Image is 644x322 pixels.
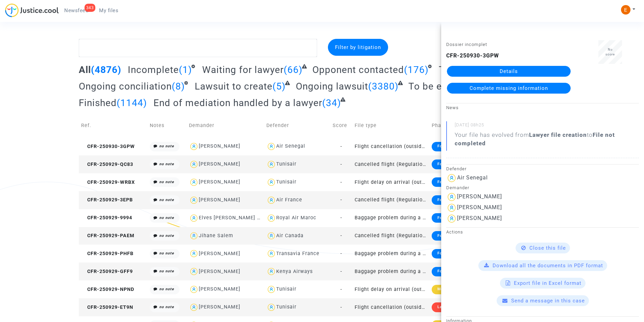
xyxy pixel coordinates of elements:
[352,191,430,209] td: Cancelled flight (Regulation EC 261/2004)
[199,286,240,292] div: [PERSON_NAME]
[153,97,322,108] span: End of mediation handled by a lawyer
[340,251,342,256] span: -
[85,4,96,12] div: 343
[511,298,585,304] span: Send a message in this case
[5,3,59,17] img: jc-logo.svg
[352,138,430,155] td: Flight cancellation (outside of EU - Montreal Convention)
[159,251,174,255] i: no note
[457,204,502,210] div: [PERSON_NAME]
[179,64,192,75] span: (1)
[159,216,174,220] i: no note
[276,215,316,221] div: Royal Air Maroc
[81,144,135,149] span: CFR-250930-3GPW
[79,114,148,138] td: Ref.
[276,269,313,274] div: Kenya Airways
[199,143,240,149] div: [PERSON_NAME]
[455,122,639,131] small: [DATE] 08h25
[199,304,240,310] div: [PERSON_NAME]
[529,245,566,251] span: Close this file
[432,195,470,205] div: Formal notice
[189,249,199,258] img: icon-user.svg
[446,185,469,190] small: Demander
[147,114,187,138] td: Notes
[335,44,381,50] span: Filter by litigation
[296,81,368,92] span: Ongoing lawsuit
[276,233,304,239] div: Air Canada
[266,213,276,223] img: icon-user.svg
[189,284,199,294] img: icon-user.svg
[446,229,463,234] small: Actions
[432,249,470,258] div: Formal notice
[199,233,233,239] div: Jihane Salem
[189,159,199,169] img: icon-user.svg
[81,304,133,310] span: CFR-250929-ET9N
[432,213,470,223] div: Formal notice
[64,7,88,14] span: Newsfeed
[340,144,342,149] span: -
[266,159,276,169] img: icon-user.svg
[189,302,199,312] img: icon-user.svg
[159,198,174,202] i: no note
[266,195,276,205] img: icon-user.svg
[432,159,470,169] div: Formal notice
[91,64,121,75] span: (4876)
[199,197,240,203] div: [PERSON_NAME]
[432,142,470,151] div: Formal notice
[81,215,132,221] span: CFR-250929-9994
[189,267,199,276] img: icon-user.svg
[159,305,174,309] i: no note
[266,177,276,187] img: icon-user.svg
[446,213,457,224] img: icon-user.svg
[276,197,302,203] div: Air France
[514,280,581,286] span: Export file in Excel format
[99,7,118,14] span: My files
[352,209,430,227] td: Baggage problem during a flight
[172,81,185,92] span: (8)
[81,179,135,185] span: CFR-250929-WRBX
[117,97,147,108] span: (1144)
[447,66,571,77] a: Details
[189,213,199,223] img: icon-user.svg
[266,267,276,276] img: icon-user.svg
[81,197,133,203] span: CFR-250929-3EPB
[446,42,487,47] small: Dossier incomplet
[189,231,199,241] img: icon-user.svg
[340,162,342,167] span: -
[432,285,462,294] div: Mediation
[455,131,639,148] div: Your file has evolved from to
[621,5,630,15] img: ACg8ocIeiFvHKe4dA5oeRFd_CiCnuxWUEc1A2wYhRJE3TTWt=s96-c
[159,180,174,184] i: no note
[159,269,174,273] i: no note
[446,52,499,59] b: CFR-250930-3GPW
[272,81,286,92] span: (5)
[408,81,478,92] span: To be executed
[352,245,430,263] td: Baggage problem during a flight
[340,304,342,310] span: -
[352,227,430,245] td: Cancelled flight (Regulation EC 261/2004)
[81,287,134,292] span: CFR-250929-NPND
[352,114,430,138] td: File type
[446,105,459,110] small: News
[199,161,240,167] div: [PERSON_NAME]
[276,304,296,310] div: Tunisair
[432,231,470,241] div: Formal notice
[79,81,172,92] span: Ongoing conciliation
[264,114,330,138] td: Defender
[189,195,199,205] img: icon-user.svg
[199,251,240,256] div: [PERSON_NAME]
[432,177,470,187] div: Formal notice
[529,131,587,138] b: Lawyer file creation
[266,302,276,312] img: icon-user.svg
[276,251,319,256] div: Transavia France
[128,64,179,75] span: Incomplete
[189,177,199,187] img: icon-user.svg
[340,269,342,274] span: -
[352,298,430,316] td: Flight cancellation (outside of EU - Montreal Convention)
[266,249,276,258] img: icon-user.svg
[266,284,276,294] img: icon-user.svg
[457,215,502,221] div: [PERSON_NAME]
[446,192,457,202] img: icon-user.svg
[284,64,303,75] span: (66)
[493,263,603,269] span: Download all the documents in PDF format
[195,81,272,92] span: Lawsuit to create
